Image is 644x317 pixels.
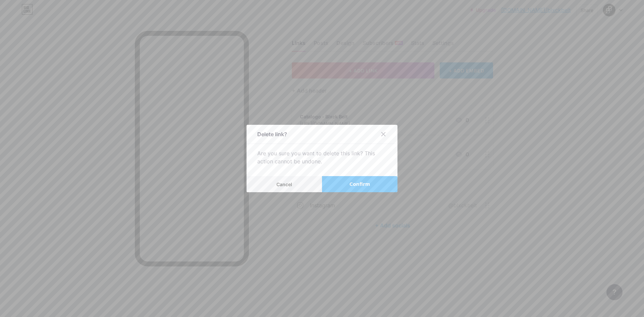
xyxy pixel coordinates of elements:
span: Confirm [350,181,370,188]
div: Delete link? [257,130,287,138]
button: Confirm [322,176,397,192]
div: Are you sure you want to delete this link? This action cannot be undone. [257,149,387,165]
button: Cancel [247,176,322,192]
span: Cancel [276,181,292,187]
